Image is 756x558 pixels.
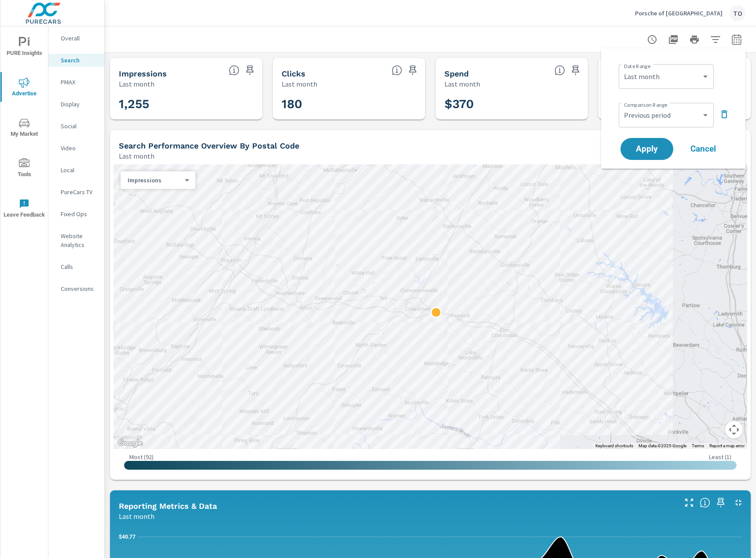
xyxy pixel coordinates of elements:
a: Terms (opens in new tab) [692,443,704,448]
p: Display [61,100,97,109]
div: nav menu [0,26,48,228]
span: Map data ©2025 Google [639,443,686,448]
p: Last month [444,79,480,89]
h3: $370 [444,97,579,112]
p: Last month [119,511,154,522]
p: Porsche of [GEOGRAPHIC_DATA] [635,9,723,17]
p: PureCars TV [61,188,97,196]
p: PMAX [61,78,97,87]
span: Save this to your personalized report [243,63,257,77]
span: Advertise [3,77,45,99]
div: PMAX [48,76,104,89]
span: Tools [3,158,45,180]
span: Apply [629,145,664,153]
p: Impressions [128,176,181,184]
span: The number of times an ad was clicked by a consumer. [392,65,402,76]
div: Calls [48,260,104,273]
h3: 1,255 [119,97,253,112]
p: Last month [119,79,154,89]
h5: Reporting Metrics & Data [119,501,217,511]
div: Impressions [121,176,188,185]
button: Keyboard shortcuts [595,443,633,449]
button: Cancel [677,138,730,160]
span: Save this to your personalized report [714,496,728,510]
span: Cancel [686,145,721,153]
p: Fixed Ops [61,210,97,218]
p: Social [61,122,97,130]
h3: 180 [282,97,416,112]
div: PureCars TV [48,185,104,199]
button: Minimize Widget [731,496,745,510]
div: Search [48,54,104,67]
button: Map camera controls [725,421,743,438]
span: Save this to your personalized report [569,63,583,77]
button: Make Fullscreen [682,496,696,510]
h5: Spend [444,69,469,78]
a: Report a map error [709,443,745,448]
span: Understand Search data over time and see how metrics compare to each other. [700,497,710,508]
button: Apply Filters [707,31,724,48]
div: Local [48,163,104,177]
div: Display [48,98,104,111]
p: Overall [61,34,97,43]
span: The number of times an ad was shown on your behalf. [229,65,239,76]
h5: Search Performance Overview By Postal Code [119,141,299,150]
div: Social [48,120,104,133]
p: Video [61,144,97,152]
span: Leave Feedback [3,199,45,220]
button: Apply [620,138,673,160]
span: My Market [3,118,45,139]
p: Local [61,166,97,174]
div: Conversions [48,282,104,295]
div: Overall [48,32,104,45]
p: Search [61,56,97,65]
img: Google [116,438,145,449]
a: Open this area in Google Maps (opens a new window) [116,438,145,449]
p: Calls [61,262,97,271]
h5: Clicks [282,69,305,78]
p: Most ( 92 ) [129,453,154,461]
span: PURE Insights [3,37,45,58]
div: Website Analytics [48,229,104,251]
p: Conversions [61,284,97,293]
p: Website Analytics [61,232,97,249]
p: Last month [119,151,154,161]
p: Last month [282,79,317,89]
div: TO [730,5,745,21]
div: Video [48,141,104,155]
div: Fixed Ops [48,207,104,221]
span: The amount of money spent on advertising during the period. [554,65,565,76]
p: Least ( 1 ) [709,453,731,461]
text: $40.77 [119,534,136,540]
h5: Impressions [119,69,167,78]
button: Select Date Range [728,31,745,48]
span: Save this to your personalized report [406,63,420,77]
